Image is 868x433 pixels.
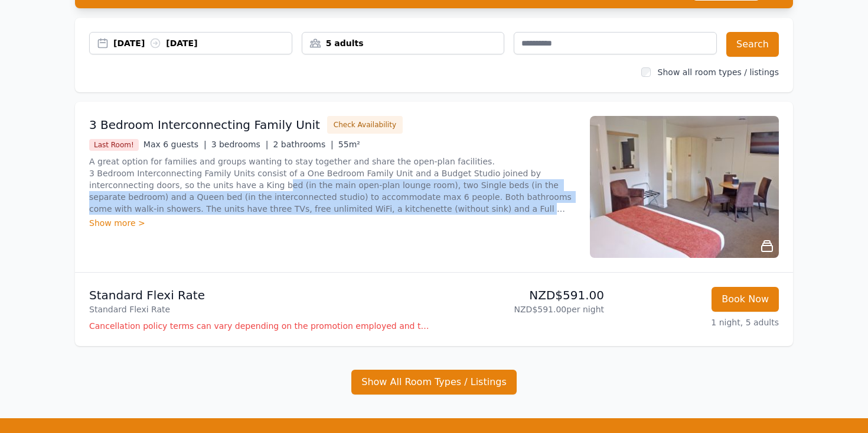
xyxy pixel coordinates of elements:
span: 3 bedrooms | [211,140,269,149]
p: NZD$591.00 per night [439,303,604,315]
p: Standard Flexi Rate [89,303,429,315]
label: Show all room types / listings [658,67,779,77]
span: Max 6 guests | [143,140,207,149]
div: [DATE] [DATE] [113,37,292,49]
div: Show more > [89,217,576,229]
p: NZD$591.00 [439,287,604,303]
span: Last Room! [89,139,139,151]
button: Show All Room Types / Listings [351,370,517,395]
span: 2 bathrooms | [273,140,334,149]
button: Book Now [712,287,779,312]
h3: 3 Bedroom Interconnecting Family Unit [89,117,320,133]
p: Standard Flexi Rate [89,287,429,303]
p: 1 night, 5 adults [614,316,779,328]
button: Search [726,32,779,57]
div: 5 adults [302,37,504,49]
p: A great option for families and groups wanting to stay together and share the open-plan facilitie... [89,156,576,215]
span: 55m² [338,140,360,149]
button: Check Availability [327,116,403,134]
p: Cancellation policy terms can vary depending on the promotion employed and the time of stay of th... [89,320,429,332]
